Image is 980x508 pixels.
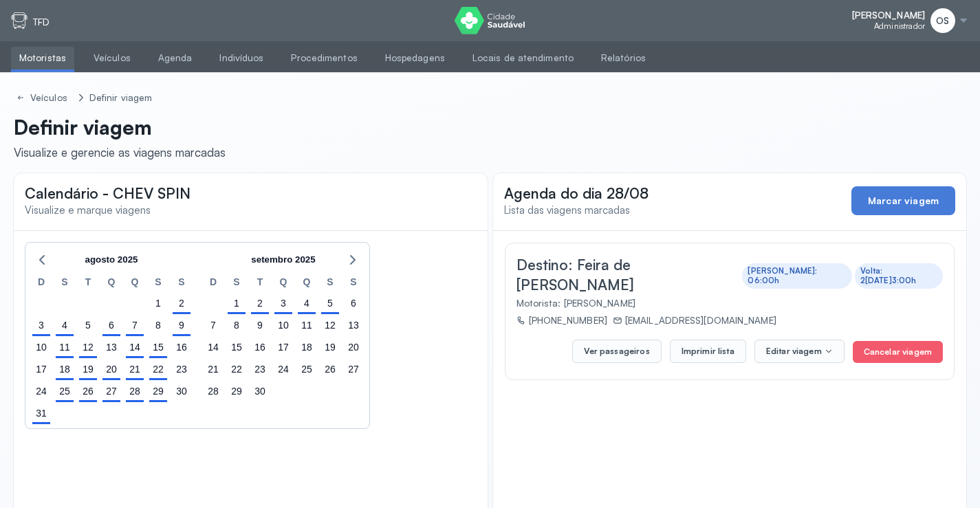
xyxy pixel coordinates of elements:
[14,89,73,107] a: Veículos
[100,274,123,292] div: Q
[55,338,74,357] div: segunda-feira, 11 de ago. de 2025
[53,274,76,292] div: S
[377,47,453,69] a: Hospedagens
[344,316,363,335] div: sábado, 13 de set. de 2025
[320,294,340,313] div: sexta-feira, 5 de set. de 2025
[250,338,270,357] div: terça-feira, 16 de set. de 2025
[125,316,144,335] div: quinta-feira, 7 de ago. de 2025
[204,316,223,335] div: domingo, 7 de set. de 2025
[78,316,98,335] div: terça-feira, 5 de ago. de 2025
[172,316,191,335] div: sábado, 9 de ago. de 2025
[274,316,293,335] div: quarta-feira, 10 de set. de 2025
[149,316,168,335] div: sexta-feira, 8 de ago. de 2025
[344,338,363,357] div: sábado, 20 de set. de 2025
[225,274,248,292] div: S
[613,314,776,326] div: [EMAIL_ADDRESS][DOMAIN_NAME]
[344,294,363,313] div: sábado, 6 de set. de 2025
[204,338,223,357] div: domingo, 14 de set. de 2025
[852,10,925,21] span: [PERSON_NAME]
[85,47,139,69] a: Veículos
[33,16,50,28] p: TFD
[320,338,340,357] div: sexta-feira, 19 de set. de 2025
[297,338,316,357] div: quinta-feira, 18 de set. de 2025
[32,338,51,357] div: domingo, 10 de ago. de 2025
[125,338,144,357] div: quinta-feira, 14 de ago. de 2025
[455,7,525,34] img: logo do Cidade Saudável
[30,92,70,104] div: Veículos
[227,382,246,401] div: segunda-feira, 29 de set. de 2025
[32,404,51,423] div: domingo, 31 de ago. de 2025
[76,274,100,292] div: T
[297,316,316,335] div: quinta-feira, 11 de set. de 2025
[211,47,272,69] a: Indivíduos
[14,115,226,140] p: Definir viagem
[125,360,144,379] div: quinta-feira, 21 de ago. de 2025
[250,382,270,401] div: terça-feira, 30 de set. de 2025
[85,250,138,270] span: agosto 2025
[227,316,246,335] div: segunda-feira, 8 de set. de 2025
[504,184,649,202] span: Agenda do dia 28/08
[342,274,365,292] div: S
[272,274,295,292] div: Q
[87,89,155,107] a: Definir viagem
[227,338,246,357] div: segunda-feira, 15 de set. de 2025
[320,360,340,379] div: sexta-feira, 26 de set. de 2025
[250,360,270,379] div: terça-feira, 23 de set. de 2025
[102,382,121,401] div: quarta-feira, 27 de ago. de 2025
[297,360,316,379] div: quinta-feira, 25 de set. de 2025
[464,47,582,69] a: Locais de atendimento
[227,360,246,379] div: segunda-feira, 22 de set. de 2025
[149,338,168,357] div: sexta-feira, 15 de ago. de 2025
[55,360,74,379] div: segunda-feira, 18 de ago. de 2025
[32,382,51,401] div: domingo, 24 de ago. de 2025
[125,382,144,401] div: quinta-feira, 28 de ago. de 2025
[11,47,74,69] a: Motoristas
[572,340,661,363] button: Ver passageiros
[766,346,822,357] span: Editar viagem
[860,266,937,286] div: Volta: 2[DATE]3:00h
[204,382,223,401] div: domingo, 28 de set. de 2025
[32,360,51,379] div: domingo, 17 de ago. de 2025
[149,382,168,401] div: sexta-feira, 29 de ago. de 2025
[30,274,53,292] div: D
[25,203,151,217] span: Visualize e marque viagens
[748,266,846,286] div: [PERSON_NAME]: 06:00h
[274,294,293,313] div: quarta-feira, 3 de set. de 2025
[32,316,51,335] div: domingo, 3 de ago. de 2025
[504,203,630,217] span: Lista das viagens marcadas
[754,340,845,363] button: Editar viagem
[250,294,270,313] div: terça-feira, 2 de set. de 2025
[516,256,634,294] span: Destino: Feira de [PERSON_NAME]
[250,316,270,335] div: terça-feira, 9 de set. de 2025
[25,184,190,202] span: Calendário - CHEV SPIN
[172,360,191,379] div: sábado, 23 de ago. de 2025
[102,338,121,357] div: quarta-feira, 13 de ago. de 2025
[14,145,226,159] div: Visualize e gerencie as viagens marcadas
[283,47,365,69] a: Procedimentos
[516,297,938,309] div: Motorista: [PERSON_NAME]
[251,250,315,270] span: setembro 2025
[670,340,746,363] button: Imprimir lista
[593,47,654,69] a: Relatórios
[874,21,925,31] span: Administrador
[274,338,293,357] div: quarta-feira, 17 de set. de 2025
[123,274,146,292] div: Q
[11,12,28,29] img: tfd.svg
[78,338,98,357] div: terça-feira, 12 de ago. de 2025
[202,274,225,292] div: D
[170,274,193,292] div: S
[149,360,168,379] div: sexta-feira, 22 de ago. de 2025
[936,15,949,27] span: OS
[78,360,98,379] div: terça-feira, 19 de ago. de 2025
[78,382,98,401] div: terça-feira, 26 de ago. de 2025
[297,294,316,313] div: quinta-feira, 4 de set. de 2025
[248,274,272,292] div: T
[172,382,191,401] div: sábado, 30 de ago. de 2025
[102,316,121,335] div: quarta-feira, 6 de ago. de 2025
[344,360,363,379] div: sábado, 27 de set. de 2025
[149,294,168,313] div: sexta-feira, 1 de ago. de 2025
[295,274,318,292] div: Q
[204,360,223,379] div: domingo, 21 de set. de 2025
[516,314,607,326] div: [PHONE_NUMBER]
[172,338,191,357] div: sábado, 16 de ago. de 2025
